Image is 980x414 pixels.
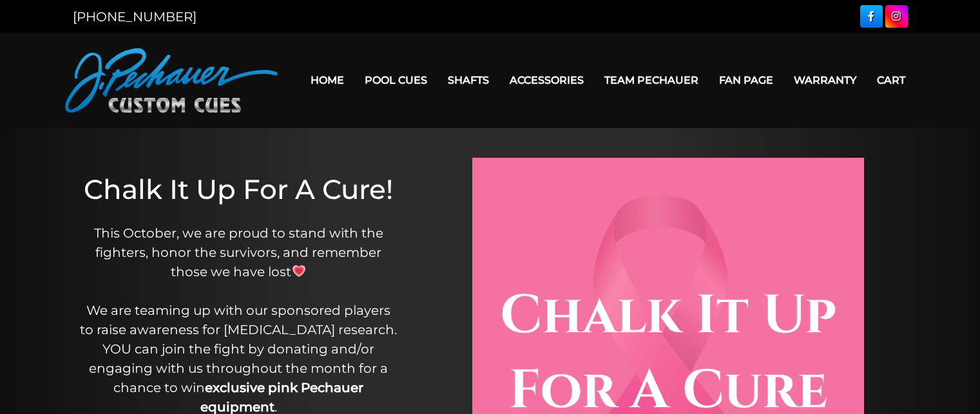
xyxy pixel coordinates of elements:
h1: Chalk It Up For A Cure! [80,173,397,205]
a: Warranty [783,64,867,97]
a: Accessories [499,64,594,97]
a: Cart [867,64,916,97]
a: Home [300,64,354,97]
img: 💗 [293,265,305,278]
a: Pool Cues [354,64,437,97]
a: [PHONE_NUMBER] [73,9,197,24]
a: Team Pechauer [594,64,709,97]
a: Fan Page [709,64,783,97]
img: Pechauer Custom Cues [65,48,278,113]
a: Shafts [437,64,499,97]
